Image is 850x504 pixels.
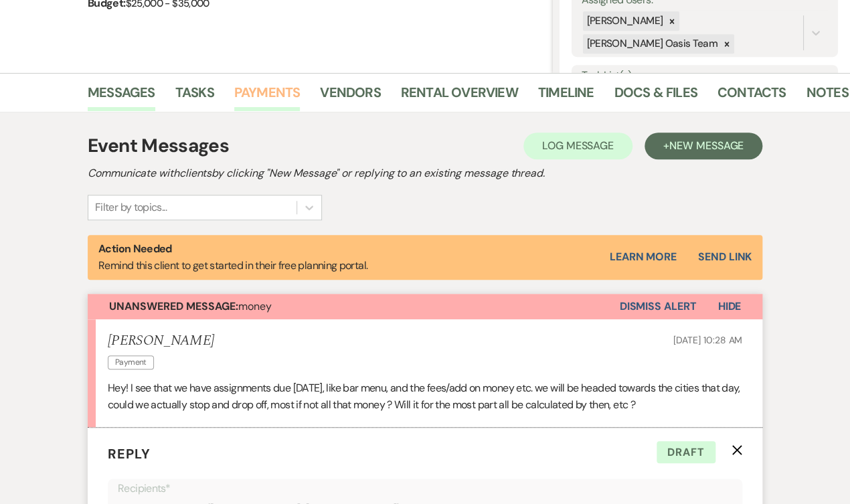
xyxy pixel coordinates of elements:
div: [PERSON_NAME] [583,11,665,31]
span: New Message [669,139,744,153]
h5: [PERSON_NAME] [108,333,214,349]
span: Log Message [542,139,614,153]
a: Docs & Files [614,82,697,111]
span: money [109,299,272,313]
a: Contacts [717,82,786,111]
a: Payments [234,82,301,111]
button: Send Link [698,252,752,262]
button: Log Message [523,133,632,159]
div: [PERSON_NAME] Oasis Team [583,34,720,54]
span: [DATE] 10:28 AM [673,334,742,346]
strong: Action Needed [98,242,172,256]
span: Reply [108,445,151,463]
p: Recipients* [118,480,732,497]
a: Timeline [538,82,594,111]
a: Notes [806,82,848,111]
div: Filter by topics... [95,199,167,216]
label: Task List(s): [582,66,829,86]
p: Remind this client to get started in their free planning portal. [98,240,367,274]
a: Tasks [175,82,214,111]
h1: Event Messages [88,132,229,160]
a: Messages [88,82,155,111]
span: Draft [657,441,715,464]
a: Rental Overview [401,82,518,111]
button: +New Message [645,133,762,159]
button: Hide [696,294,762,319]
button: Dismiss Alert [619,294,696,319]
h2: Communicate with clients by clicking "New Message" or replying to an existing message thread. [88,165,762,181]
p: Hey! I see that we have assignments due [DATE], like bar menu, and the fees/add on money etc. we ... [108,380,742,414]
span: Payment [108,355,154,369]
span: Hide [717,299,741,313]
a: Learn More [610,249,677,265]
button: Unanswered Message:money [88,294,619,319]
a: Vendors [320,82,380,111]
strong: Unanswered Message: [109,299,238,313]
